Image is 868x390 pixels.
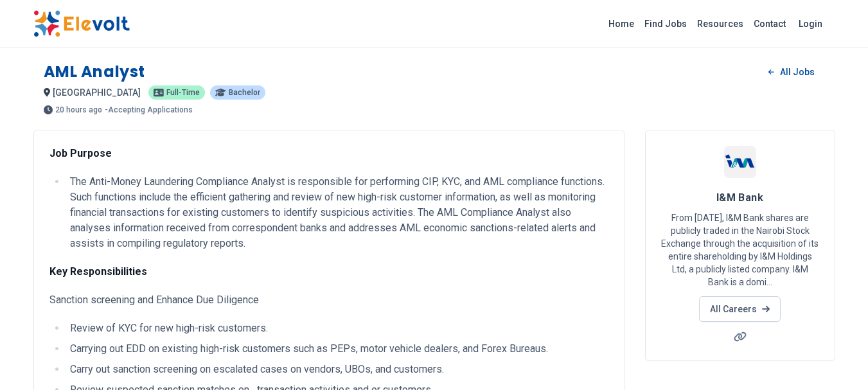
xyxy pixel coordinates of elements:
[699,296,781,322] a: All Careers
[49,292,608,308] p: Sanction screening and Enhance Due Diligence
[748,13,791,34] a: Contact
[229,89,260,96] span: Bachelor
[603,13,639,34] a: Home
[53,87,141,98] span: [GEOGRAPHIC_DATA]
[105,106,193,114] p: - Accepting Applications
[166,89,200,96] span: Full-time
[716,191,764,204] span: I&M Bank
[724,146,756,178] img: I&M Bank
[33,10,130,37] img: Elevolt
[55,106,102,114] span: 20 hours ago
[66,341,608,357] li: Carrying out EDD on existing high-risk customers such as PEPs, motor vehicle dealers, and Forex B...
[44,62,146,82] h1: AML Analyst
[49,265,147,278] strong: Key Responsibilities
[758,62,824,82] a: All Jobs
[639,13,692,34] a: Find Jobs
[66,174,608,251] li: The Anti-Money Laundering Compliance Analyst is responsible for performing CIP, KYC, and AML comp...
[66,321,608,336] li: Review of KYC for new high-risk customers.
[791,11,830,37] a: Login
[661,211,819,288] p: From [DATE], I&M Bank shares are publicly traded in the Nairobi Stock Exchange through the acquis...
[692,13,748,34] a: Resources
[49,147,112,159] strong: Job Purpose
[66,362,608,377] li: Carry out sanction screening on escalated cases on vendors, UBOs, and customers.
